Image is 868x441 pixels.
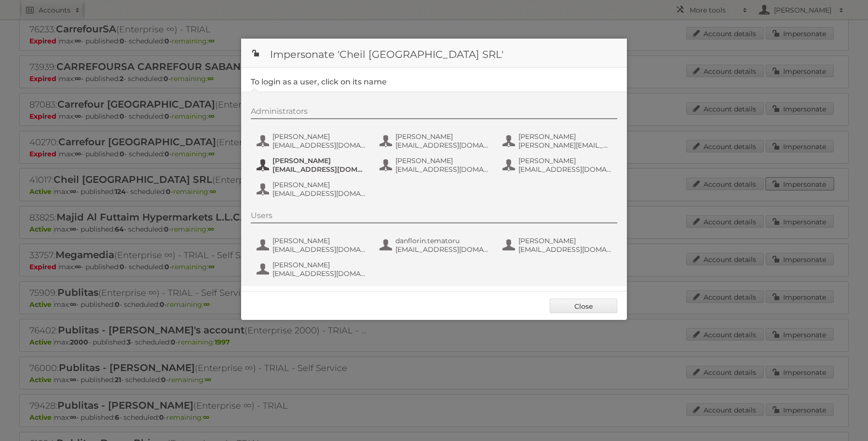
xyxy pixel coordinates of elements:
[272,245,366,254] span: [EMAIL_ADDRESS][DOMAIN_NAME]
[379,235,492,255] button: danflorin.tematoru [EMAIL_ADDRESS][DOMAIN_NAME]
[272,132,366,141] span: [PERSON_NAME]
[502,235,615,255] button: [PERSON_NAME] [EMAIL_ADDRESS][DOMAIN_NAME]
[518,141,612,150] span: [PERSON_NAME][EMAIL_ADDRESS][DOMAIN_NAME]
[241,39,627,68] h1: Impersonate 'Cheil [GEOGRAPHIC_DATA] SRL'
[256,179,369,199] button: [PERSON_NAME] [EMAIL_ADDRESS][DOMAIN_NAME]
[518,245,612,254] span: [EMAIL_ADDRESS][DOMAIN_NAME]
[502,131,615,151] button: [PERSON_NAME] [PERSON_NAME][EMAIL_ADDRESS][DOMAIN_NAME]
[379,155,492,175] button: [PERSON_NAME] [EMAIL_ADDRESS][DOMAIN_NAME]
[272,269,366,278] span: [EMAIL_ADDRESS][DOMAIN_NAME]
[272,156,366,165] span: [PERSON_NAME]
[272,189,366,198] span: [EMAIL_ADDRESS][DOMAIN_NAME]
[272,261,366,269] span: [PERSON_NAME]
[518,236,612,245] span: [PERSON_NAME]
[395,141,489,150] span: [EMAIL_ADDRESS][DOMAIN_NAME]
[272,180,366,189] span: [PERSON_NAME]
[256,155,369,175] button: [PERSON_NAME] [EMAIL_ADDRESS][DOMAIN_NAME]
[395,132,489,141] span: [PERSON_NAME]
[272,236,366,245] span: [PERSON_NAME]
[502,155,615,175] button: [PERSON_NAME] [EMAIL_ADDRESS][DOMAIN_NAME]
[256,235,369,255] button: [PERSON_NAME] [EMAIL_ADDRESS][DOMAIN_NAME]
[550,299,617,313] a: Close
[518,165,612,174] span: [EMAIL_ADDRESS][DOMAIN_NAME]
[256,131,369,151] button: [PERSON_NAME] [EMAIL_ADDRESS][DOMAIN_NAME]
[256,260,369,279] button: [PERSON_NAME] [EMAIL_ADDRESS][DOMAIN_NAME]
[395,245,489,254] span: [EMAIL_ADDRESS][DOMAIN_NAME]
[395,236,489,245] span: danflorin.tematoru
[272,141,366,150] span: [EMAIL_ADDRESS][DOMAIN_NAME]
[251,211,617,223] div: Users
[272,165,366,174] span: [EMAIL_ADDRESS][DOMAIN_NAME]
[251,77,387,86] legend: To login as a user, click on its name
[518,132,612,141] span: [PERSON_NAME]
[379,131,492,151] button: [PERSON_NAME] [EMAIL_ADDRESS][DOMAIN_NAME]
[395,156,489,165] span: [PERSON_NAME]
[251,107,617,119] div: Administrators
[518,156,612,165] span: [PERSON_NAME]
[395,165,489,174] span: [EMAIL_ADDRESS][DOMAIN_NAME]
